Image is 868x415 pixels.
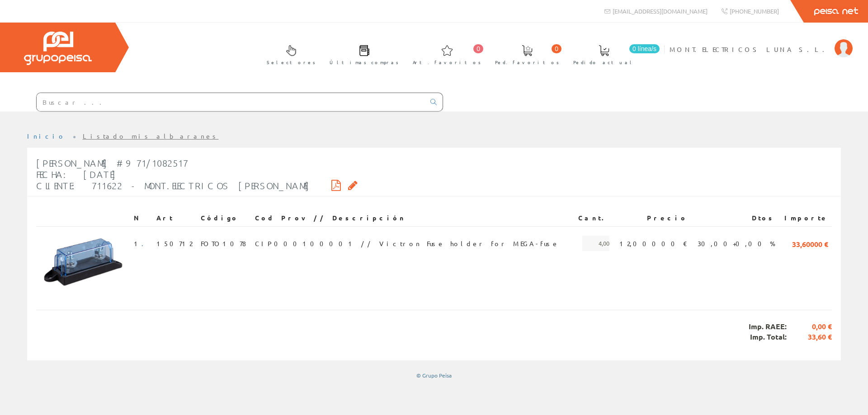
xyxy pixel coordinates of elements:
[613,210,691,226] th: Precio
[691,210,779,226] th: Dtos
[730,7,779,15] span: [PHONE_NUMBER]
[156,236,192,251] span: 150712
[698,236,775,251] span: 30,00+0,00 %
[201,236,246,251] span: FOTO1078
[473,44,483,53] span: 0
[413,58,481,67] span: Art. favoritos
[495,58,559,67] span: Ped. favoritos
[130,210,153,226] th: N
[619,236,688,251] span: 12,00000 €
[142,239,149,247] a: .
[197,210,251,226] th: Código
[552,44,561,53] span: 0
[251,210,573,226] th: Cod Prov // Descripción
[258,37,320,70] a: Selectores
[792,236,828,251] span: 33,60000 €
[670,37,853,46] a: MONT.ELECTRICOS LUNA S.L.
[573,58,635,67] span: Pedido actual
[24,32,92,65] img: Grupo Peisa
[255,236,559,251] span: CIP000100001 // Victron Fuse holder for MEGA-fuse
[36,158,310,191] span: [PERSON_NAME] #971/1082517 Fecha: [DATE] Cliente: 711622 - MONT.ELECTRICOS [PERSON_NAME]
[670,45,830,54] span: MONT.ELECTRICOS LUNA S.L.
[582,236,609,251] span: 4,00
[613,7,708,15] span: [EMAIL_ADDRESS][DOMAIN_NAME]
[330,58,399,67] span: Últimas compras
[629,44,660,53] span: 0 línea/s
[348,182,358,188] i: Solicitar por email copia firmada
[27,132,66,140] a: Inicio
[36,310,832,354] div: Imp. RAEE: Imp. Total:
[40,236,127,288] img: Foto artículo (192x116.36363636364)
[321,37,403,70] a: Últimas compras
[573,210,613,226] th: Cant.
[134,236,149,251] span: 1
[267,58,316,67] span: Selectores
[787,332,832,342] span: 33,60 €
[331,182,341,188] i: Descargar PDF
[153,210,197,226] th: Art
[37,93,425,111] input: Buscar ...
[83,132,219,140] a: Listado mis albaranes
[787,322,832,332] span: 0,00 €
[27,372,841,379] div: © Grupo Peisa
[779,210,832,226] th: Importe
